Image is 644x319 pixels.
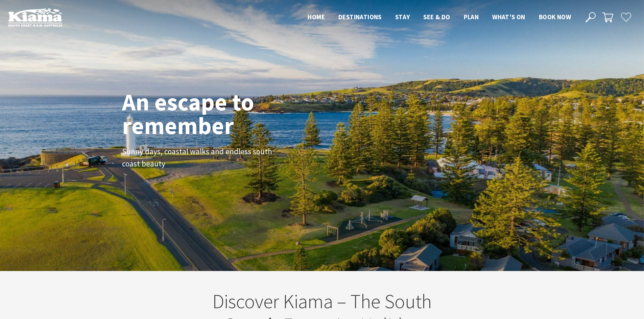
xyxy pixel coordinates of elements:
span: Plan [464,13,479,21]
span: Book now [539,13,571,21]
span: Home [308,13,325,21]
nav: Main Menu [301,12,578,23]
span: Stay [395,13,410,21]
img: Kiama Logo [8,8,62,27]
span: Destinations [338,13,382,21]
h1: An escape to remember [122,90,308,137]
span: See & Do [423,13,450,21]
p: Sunny days, coastal walks and endless south coast beauty [122,145,274,170]
span: What’s On [492,13,525,21]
